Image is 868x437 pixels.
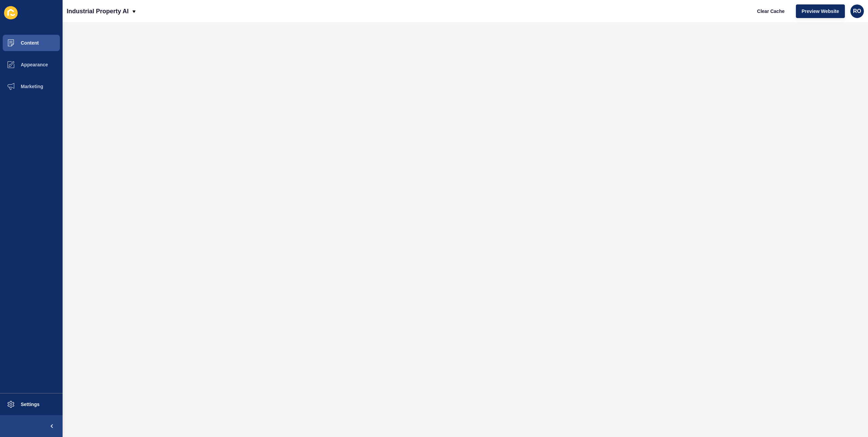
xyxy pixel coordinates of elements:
span: Preview Website [802,8,839,15]
button: Preview Website [796,4,845,18]
span: Clear Cache [757,8,785,15]
p: Industrial Property AI [67,3,129,20]
button: Clear Cache [751,4,790,18]
span: RO [853,8,861,15]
